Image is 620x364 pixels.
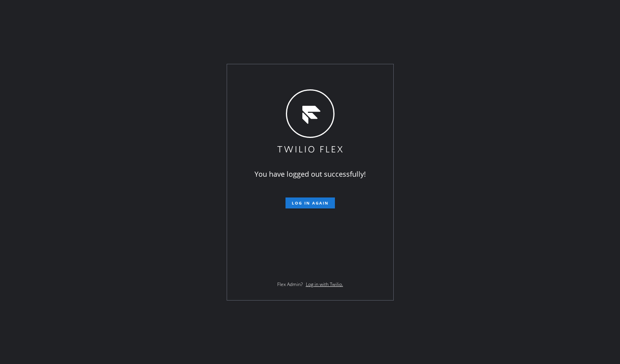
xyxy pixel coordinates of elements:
a: Log in with Twilio. [306,281,343,288]
span: Log in again [292,200,329,206]
span: Flex Admin? [277,281,303,288]
span: You have logged out successfully! [255,169,366,179]
button: Log in again [285,197,335,208]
